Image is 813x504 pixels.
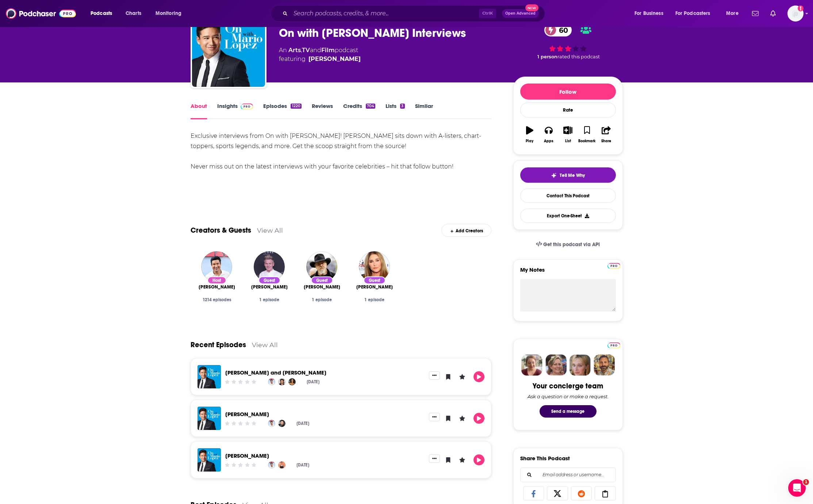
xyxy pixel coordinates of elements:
[191,226,251,235] a: Creators & Guests
[634,8,663,19] span: For Business
[310,47,321,54] span: and
[302,47,310,54] a: TV
[224,462,257,468] div: Community Rating: 0 out of 5
[251,284,288,290] a: Gordon Ramsay
[767,7,779,20] a: Show notifications dropdown
[721,8,748,19] button: open menu
[528,393,609,399] div: Ask a question or make a request.
[539,121,558,148] button: Apps
[126,8,141,19] span: Charts
[557,54,600,59] span: rated this podcast
[306,251,337,282] img: Trace Adkins
[558,121,577,148] button: List
[364,276,386,284] div: Guest
[198,448,221,472] img: Lilly Singh
[520,189,616,203] a: Contact This Podcast
[263,102,301,119] a: Episodes1220
[291,8,479,19] input: Search podcasts, credits, & more...
[302,297,342,302] div: 1 episode
[788,479,806,497] iframe: Intercom live chat
[505,12,536,15] span: Open Advanced
[301,47,302,54] span: ,
[544,139,553,143] div: Apps
[607,341,620,348] a: Pro website
[249,297,290,302] div: 1 episode
[675,8,710,19] span: For Podcasters
[551,172,557,178] img: tell me why sparkle
[196,297,237,302] div: 1214 episodes
[225,369,326,376] a: Corey Feldman and Jenna Johnson
[479,9,496,18] span: Ctrl K
[307,379,319,384] div: [DATE]
[356,284,393,290] span: [PERSON_NAME]
[359,251,390,282] img: Caitlyn Jenner
[787,5,804,22] img: User Profile
[279,55,361,63] span: featuring
[354,297,395,302] div: 1 episode
[308,55,361,63] a: Mario Lopez
[443,454,454,465] button: Bookmark Episode
[560,172,585,178] span: Tell Me Why
[198,407,221,430] img: Maksim Chmerkovskiy
[787,5,804,22] span: Logged in as VHannley
[594,354,615,376] img: Jon Profile
[400,104,404,109] div: 3
[207,276,226,284] div: Host
[85,8,122,19] button: open menu
[513,19,623,64] div: 60 1 personrated this podcast
[268,378,275,385] a: Mario Lopez
[192,14,265,87] a: On with Mario Interviews
[356,284,393,290] a: Caitlyn Jenner
[415,102,433,119] a: Similar
[601,139,611,143] div: Share
[199,284,235,290] span: [PERSON_NAME]
[268,420,275,427] img: Mario Lopez
[311,276,333,284] div: Guest
[366,104,375,109] div: 704
[547,486,568,500] a: Share on X/Twitter
[251,284,288,290] span: [PERSON_NAME]
[520,468,616,482] div: Search followers
[629,8,672,19] button: open menu
[552,24,572,36] span: 60
[91,8,112,19] span: Podcasts
[268,461,275,469] a: Mario Lopez
[201,251,232,282] img: Mario Lopez
[429,371,440,379] button: Show More Button
[520,266,616,279] label: My Notes
[258,276,280,284] div: Guest
[296,421,309,426] div: [DATE]
[443,371,454,382] button: Bookmark Episode
[457,371,468,382] button: Leave a Rating
[386,102,404,119] a: Lists3
[278,378,285,385] a: Corey Feldman
[429,413,440,421] button: Show More Button
[578,121,597,148] button: Bookmark
[6,7,76,20] a: Podchaser - Follow, Share and Rate Podcasts
[565,139,571,143] div: List
[520,102,616,117] div: Rate
[150,8,191,19] button: open menu
[533,381,603,391] div: Your concierge team
[279,46,361,63] div: An podcast
[523,486,544,500] a: Share on Facebook
[288,47,301,54] a: Arts
[257,226,283,234] a: View All
[278,461,285,469] img: Lilly Singh
[520,209,616,223] button: Export One-Sheet
[252,341,278,349] a: View All
[278,420,285,427] img: Maksim Chmerkovskiy
[254,251,285,282] img: Gordon Ramsay
[473,454,484,465] button: Play
[156,8,181,19] span: Monitoring
[473,371,484,382] button: Play
[288,378,296,385] img: Jenna Johnson
[198,365,221,388] img: Corey Feldman and Jenna Johnson
[537,54,557,59] span: 1 person
[607,342,620,348] img: Podchaser Pro
[726,8,739,19] span: More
